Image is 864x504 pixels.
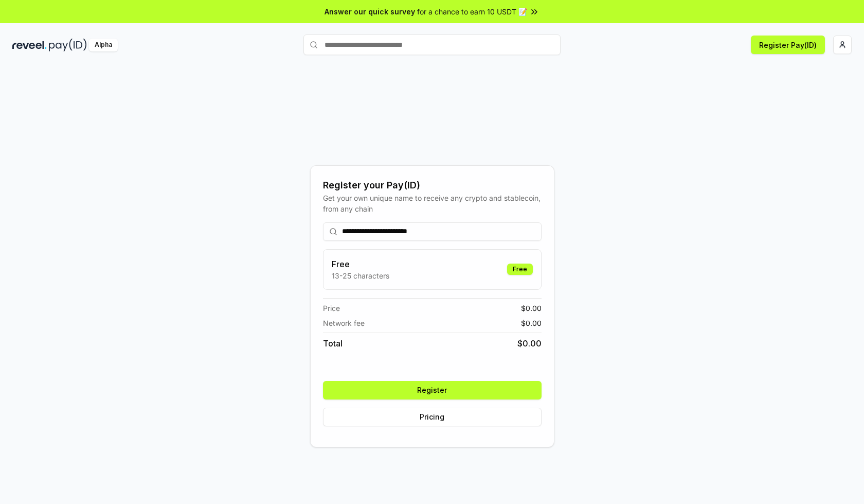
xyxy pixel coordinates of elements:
span: for a chance to earn 10 USDT 📝 [417,6,527,17]
div: Register your Pay(ID) [323,178,542,193]
p: 13-25 characters [332,270,389,281]
h3: Free [332,258,389,270]
span: Network fee [323,318,365,328]
img: pay_id [49,39,87,51]
img: reveel_dark [12,39,47,51]
span: Answer our quick survey [325,6,415,17]
div: Get your own unique name to receive any crypto and stablecoin, from any chain [323,193,542,214]
span: $ 0.00 [517,337,542,350]
button: Pricing [323,408,542,426]
span: Price [323,303,340,314]
span: $ 0.00 [521,303,542,314]
button: Register [323,381,542,399]
div: Alpha [89,39,118,51]
span: $ 0.00 [521,318,542,328]
div: Free [507,264,533,275]
button: Register Pay(ID) [751,36,825,54]
span: Total [323,337,343,350]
